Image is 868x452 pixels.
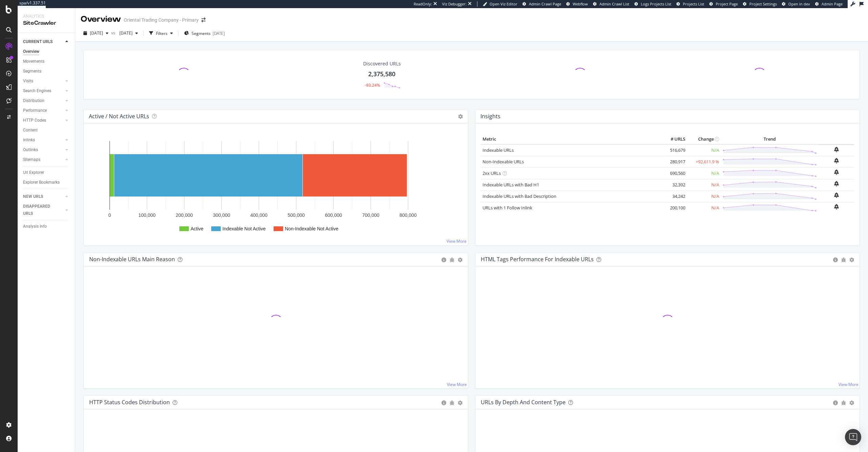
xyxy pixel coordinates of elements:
[89,134,462,240] svg: A chart.
[23,87,63,95] a: Search Engines
[529,1,561,6] span: Admin Crawl Page
[481,256,594,263] div: HTML Tags Performance for Indexable URLs
[687,156,721,167] td: +92,611.9 %
[138,212,156,218] text: 100,000
[414,1,432,7] div: ReadOnly:
[566,1,588,7] a: Webflow
[365,82,380,88] div: -93.24%
[362,212,379,218] text: 700,000
[89,256,175,263] div: Non-Indexable URLs Main Reason
[687,144,721,156] td: N/A
[573,1,588,6] span: Webflow
[687,167,721,179] td: N/A
[482,193,556,199] a: Indexable URLs with Bad Description
[743,1,777,7] a: Project Settings
[482,205,532,211] a: URLs with 1 Follow Inlink
[181,28,228,39] button: Segments[DATE]
[660,144,687,156] td: 516,679
[368,70,395,79] div: 2,375,580
[660,156,687,167] td: 280,917
[834,181,839,186] div: bell-plus
[23,156,40,163] div: Sitemaps
[146,28,176,39] button: Filters
[834,204,839,209] div: bell-plus
[23,169,70,176] a: Url Explorer
[833,400,838,405] div: circle-info
[833,258,838,262] div: circle-info
[81,14,121,25] div: Overview
[23,193,63,200] a: NEW URLS
[89,112,149,121] h4: Active / Not Active URLs
[23,58,44,65] div: Movements
[81,28,111,39] button: [DATE]
[482,147,514,153] a: Indexable URLs
[482,182,539,188] a: Indexable URLs with Bad H1
[23,203,57,217] div: DISAPPEARED URLS
[834,158,839,163] div: bell-plus
[285,226,338,231] text: Non-Indexable Not Active
[23,48,70,55] a: Overview
[23,127,38,134] div: Content
[788,1,810,6] span: Open in dev
[481,134,660,144] th: Metric
[23,137,63,144] a: Inlinks
[660,167,687,179] td: 690,560
[23,38,63,45] a: CURRENT URLS
[450,400,454,405] div: bug
[641,1,671,6] span: Logs Projects List
[815,1,843,7] a: Admin Page
[363,60,401,67] div: Discovered URLs
[441,258,446,262] div: circle-info
[683,1,704,6] span: Projects List
[522,1,561,7] a: Admin Crawl Page
[490,1,517,6] span: Open Viz Editor
[108,212,111,218] text: 0
[90,30,103,36] span: 2025 Sep. 30th
[447,238,467,244] a: View More
[23,48,39,55] div: Overview
[709,1,738,7] a: Project Page
[834,192,839,198] div: bell-plus
[442,1,467,7] div: Viz Debugger:
[23,68,41,75] div: Segments
[23,223,47,230] div: Analysis Info
[176,212,193,218] text: 200,000
[23,97,63,104] a: Distribution
[634,1,671,7] a: Logs Projects List
[458,400,462,405] div: gear
[23,146,63,153] a: Outlinks
[841,258,846,262] div: bug
[89,399,170,406] div: HTTP Status Codes Distribution
[23,203,63,217] a: DISAPPEARED URLS
[482,159,524,165] a: Non-Indexable URLs
[191,226,203,231] text: Active
[117,30,133,36] span: 2025 Sep. 19th
[749,1,777,6] span: Project Settings
[481,399,566,406] div: URLs by Depth and Content Type
[23,179,60,186] div: Explorer Bookmarks
[23,107,63,114] a: Performance
[599,1,629,6] span: Admin Crawl List
[849,258,854,262] div: gear
[458,258,462,262] div: gear
[213,30,225,36] div: [DATE]
[23,117,46,124] div: HTTP Codes
[676,1,704,7] a: Projects List
[23,14,70,19] div: Analytics
[849,400,854,405] div: gear
[839,382,859,387] a: View More
[441,400,446,405] div: circle-info
[23,19,70,27] div: SiteCrawler
[213,212,230,218] text: 300,000
[250,212,268,218] text: 400,000
[23,223,70,230] a: Analysis Info
[23,38,53,45] div: CURRENT URLS
[23,179,70,186] a: Explorer Bookmarks
[593,1,629,7] a: Admin Crawl List
[660,190,687,202] td: 34,242
[480,112,500,121] h4: Insights
[23,58,70,65] a: Movements
[23,78,33,85] div: Visits
[482,170,501,176] a: 2xx URLs
[399,212,417,218] text: 800,000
